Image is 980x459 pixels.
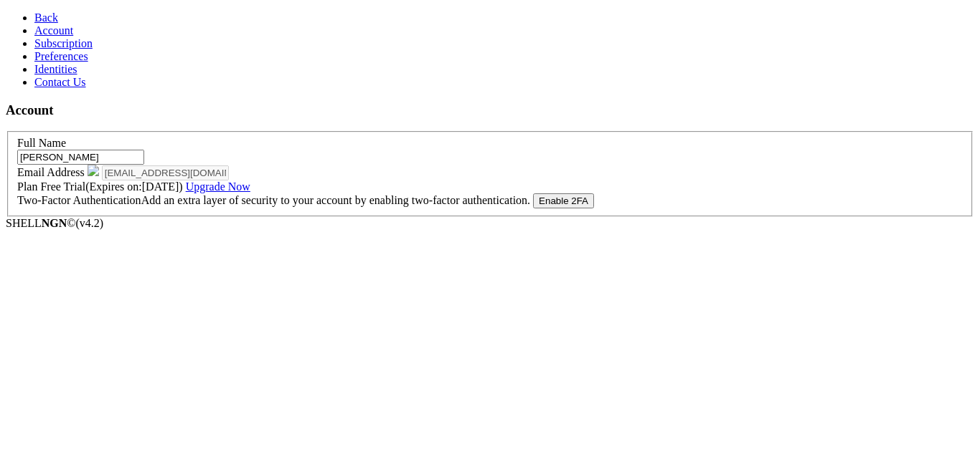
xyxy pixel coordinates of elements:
[533,193,594,208] button: Enable 2FA
[34,24,73,37] a: Account
[17,180,250,193] label: Plan
[34,11,58,24] a: Back
[76,217,104,229] span: 4.2.0
[186,180,250,193] a: Upgrade Now
[42,217,67,229] b: NGN
[17,166,102,178] label: Email Address
[88,165,99,176] img: google-icon.svg
[6,217,103,229] span: SHELL ©
[34,76,86,88] a: Contact Us
[40,180,250,193] span: Free Trial (Expires on: [DATE] )
[6,102,974,118] h3: Account
[17,150,144,165] input: Full Name
[141,194,530,206] span: Add an extra layer of security to your account by enabling two-factor authentication.
[34,50,88,62] a: Preferences
[34,37,93,49] a: Subscription
[17,137,66,149] label: Full Name
[17,194,533,206] label: Two-Factor Authentication
[34,63,77,75] a: Identities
